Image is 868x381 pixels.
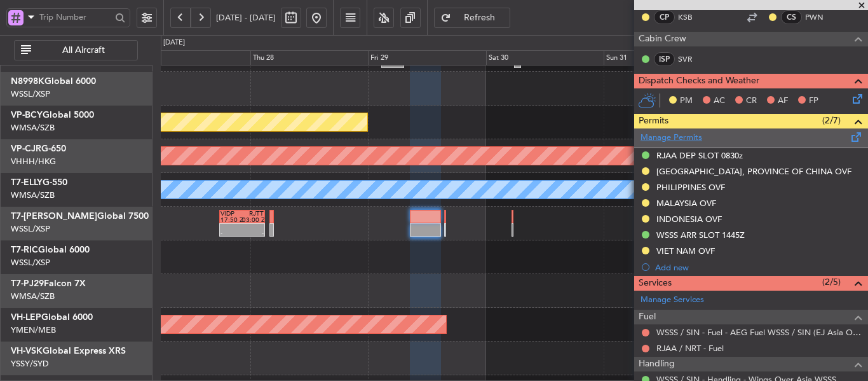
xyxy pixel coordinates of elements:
[11,212,149,221] a: T7-[PERSON_NAME]Global 7500
[11,358,49,370] a: YSSY/SYD
[656,327,862,338] a: WSSS / SIN - Fuel - AEG Fuel WSSS / SIN (EJ Asia Only)
[656,150,743,161] div: RJAA DEP SLOT 0830z
[242,211,264,217] div: RJTT
[11,257,50,268] a: WSSL/XSP
[656,182,725,193] div: PHILIPPINES OVF
[11,246,38,254] span: T7-RIC
[39,8,111,27] input: Trip Number
[434,8,510,28] button: Refresh
[656,166,851,177] div: [GEOGRAPHIC_DATA], PROVINCE OF CHINA OVF
[641,294,704,307] a: Manage Services
[11,324,56,336] a: YMEN/MEB
[220,230,242,237] div: -
[656,246,715,256] div: VIET NAM OVF
[11,212,97,221] span: T7-[PERSON_NAME]
[680,95,693,107] span: PM
[639,74,759,88] span: Dispatch Checks and Weather
[655,262,862,273] div: Add new
[34,46,133,55] span: All Aircraft
[822,275,841,289] span: (2/5)
[641,132,702,144] a: Manage Permits
[678,11,707,23] a: KSB
[11,347,126,356] a: VH-VSKGlobal Express XRS
[656,214,722,225] div: INDONESIA OVF
[11,144,41,153] span: VP-CJR
[656,198,716,209] div: MALAYSIA OVF
[11,291,55,302] a: WMSA/SZB
[656,230,745,240] div: WSSS ARR SLOT 1445Z
[163,38,185,48] div: [DATE]
[604,50,721,66] div: Sun 31
[11,279,86,288] a: T7-PJ29Falcon 7X
[822,114,841,127] span: (2/7)
[654,10,675,24] div: CP
[639,357,675,371] span: Handling
[11,156,56,167] a: VHHH/HKG
[368,50,485,66] div: Fri 29
[11,246,90,254] a: T7-RICGlobal 6000
[242,230,264,237] div: -
[778,95,788,107] span: AF
[746,95,757,107] span: CR
[11,190,55,201] a: WMSA/SZB
[11,347,43,356] span: VH-VSK
[11,313,93,322] a: VH-LEPGlobal 6000
[486,50,604,66] div: Sat 30
[11,111,94,120] a: VP-BCYGlobal 5000
[250,50,368,66] div: Thu 28
[14,40,138,60] button: All Aircraft
[11,223,50,235] a: WSSL/XSP
[454,13,506,22] span: Refresh
[654,52,675,66] div: ISP
[242,217,264,223] div: 03:00 Z
[133,50,250,66] div: Wed 27
[11,122,55,134] a: WMSA/SZB
[809,95,818,107] span: FP
[11,313,41,322] span: VH-LEP
[639,32,686,46] span: Cabin Crew
[11,111,43,120] span: VP-BCY
[220,211,242,217] div: VIDP
[714,95,725,107] span: AC
[11,77,44,86] span: N8998K
[678,53,707,65] a: SVR
[11,178,43,187] span: T7-ELLY
[216,12,276,24] span: [DATE] - [DATE]
[11,144,66,153] a: VP-CJRG-650
[639,310,656,324] span: Fuel
[220,217,242,223] div: 17:50 Z
[11,88,50,100] a: WSSL/XSP
[805,11,834,23] a: PWN
[639,114,668,128] span: Permits
[656,343,724,354] a: RJAA / NRT - Fuel
[11,279,44,288] span: T7-PJ29
[781,10,802,24] div: CS
[11,178,67,187] a: T7-ELLYG-550
[11,77,96,86] a: N8998KGlobal 6000
[639,276,672,291] span: Services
